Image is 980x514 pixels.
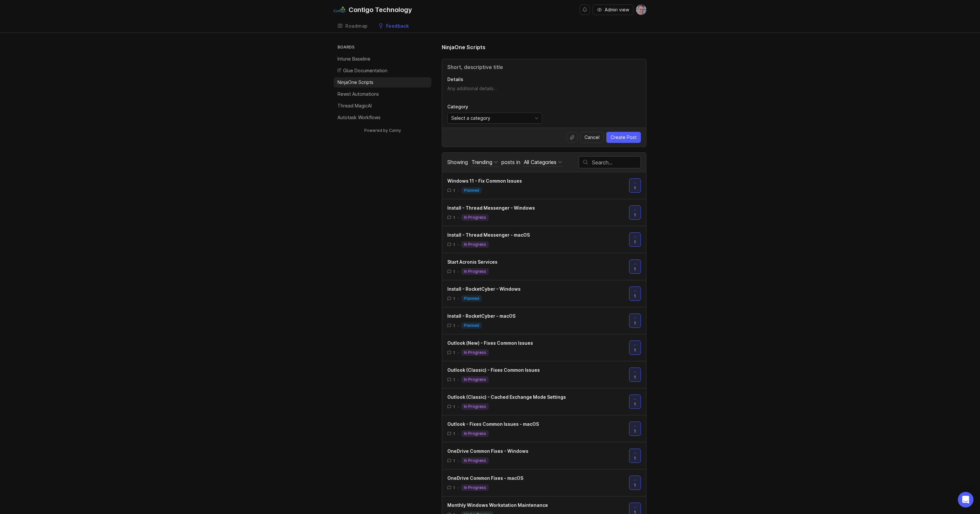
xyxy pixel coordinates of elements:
[453,188,455,193] span: 1
[374,20,413,33] a: Feedback
[605,7,629,13] span: Admin view
[531,116,542,121] svg: toggle icon
[447,421,539,427] span: Outlook - Fixes Common Issues - macOS
[447,313,515,319] span: Install - RocketCyber - macOS
[338,91,379,97] p: Rewst Automations
[593,5,633,15] button: Admin view
[334,54,431,64] a: Intune Baseline
[453,242,455,247] span: 1
[334,65,431,76] a: IT Glue Documentation
[338,103,372,109] p: Thread MagicAI
[458,269,459,274] div: ·
[453,404,455,410] span: 1
[458,242,459,247] div: ·
[634,320,636,326] span: 1
[634,482,636,488] span: 1
[453,377,455,382] span: 1
[447,448,629,464] a: OneDrive Common Fixes - Windows1·in progress
[636,5,646,15] img: Andrew Williams
[363,127,402,134] a: Powered by Canny
[464,431,486,436] p: in progress
[447,394,629,410] a: Outlook (Classic) - Cached Exchange Mode Settings1·in progress
[464,458,486,463] p: in progress
[470,158,499,167] button: Showing
[629,340,641,355] button: 1
[447,313,629,329] a: Install - RocketCyber - macOS1·planned
[458,458,459,464] div: ·
[453,350,455,355] span: 1
[629,259,641,274] button: 1
[447,104,542,110] p: Category
[634,212,636,218] span: 1
[458,188,459,193] div: ·
[453,215,455,220] span: 1
[334,77,431,88] a: NinjaOne Scripts
[629,205,641,220] button: 1
[464,269,486,274] p: in progress
[629,232,641,247] button: 1
[458,323,459,328] div: ·
[453,296,455,301] span: 1
[464,350,486,355] p: in progress
[584,134,599,141] span: Cancel
[958,492,973,507] div: Open Intercom Messenger
[458,431,459,437] div: ·
[447,340,629,356] a: Outlook (New) - Fixes Common Issues1·in progress
[634,455,636,461] span: 1
[629,368,641,382] button: 1
[447,421,629,437] a: Outlook - Fixes Common Issues - macOS1·in progress
[447,113,542,124] div: toggle menu
[524,159,556,166] div: All Categories
[447,286,521,292] span: Install - RocketCyber - Windows
[580,132,604,143] button: Cancel
[447,76,641,83] p: Details
[458,296,459,301] div: ·
[447,367,629,383] a: Outlook (Classic) - Fixes Common Issues1·in progress
[334,112,431,123] a: Autotask Workflows
[447,178,522,184] span: Windows 11 - Fix Common Issues
[464,404,486,409] p: in progress
[464,323,479,328] p: planned
[592,159,641,166] input: Search…
[447,475,523,481] span: OneDrive Common Fixes - macOS
[349,7,412,13] div: Contigo Technology
[447,177,629,194] a: Windows 11 - Fix Common Issues1·planned
[334,89,431,99] a: Rewst Automations
[447,231,629,248] a: Install - Thread Messenger - macOS1·in progress
[458,215,459,220] div: ·
[629,286,641,301] button: 1
[458,485,459,491] div: ·
[464,485,486,490] p: in progress
[629,422,641,436] button: 1
[634,374,636,380] span: 1
[447,340,533,346] span: Outlook (New) - Fixes Common Issues
[629,395,641,409] button: 1
[611,134,637,141] span: Create Post
[634,401,636,407] span: 1
[464,242,486,247] p: in progress
[634,239,636,245] span: 1
[447,448,528,454] span: OneDrive Common Fixes - Windows
[447,205,535,211] span: Install - Thread Messenger - Windows
[634,185,636,191] span: 1
[629,178,641,193] button: 1
[464,215,486,220] p: in progress
[453,431,455,437] span: 1
[447,204,629,221] a: Install - Thread Messenger - Windows1·in progress
[634,293,636,299] span: 1
[447,85,641,98] textarea: Details
[464,296,479,301] p: planned
[334,20,372,33] a: Roadmap
[338,114,381,121] p: Autotask Workflows
[447,367,540,373] span: Outlook (Classic) - Fixes Common Issues
[447,259,497,265] span: Start Acronis Services
[453,323,455,328] span: 1
[338,79,373,86] p: NinjaOne Scripts
[629,476,641,490] button: 1
[447,232,530,238] span: Install - Thread Messenger - macOS
[447,475,629,491] a: OneDrive Common Fixes - macOS1·in progress
[634,347,636,353] span: 1
[606,132,641,143] button: Create Post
